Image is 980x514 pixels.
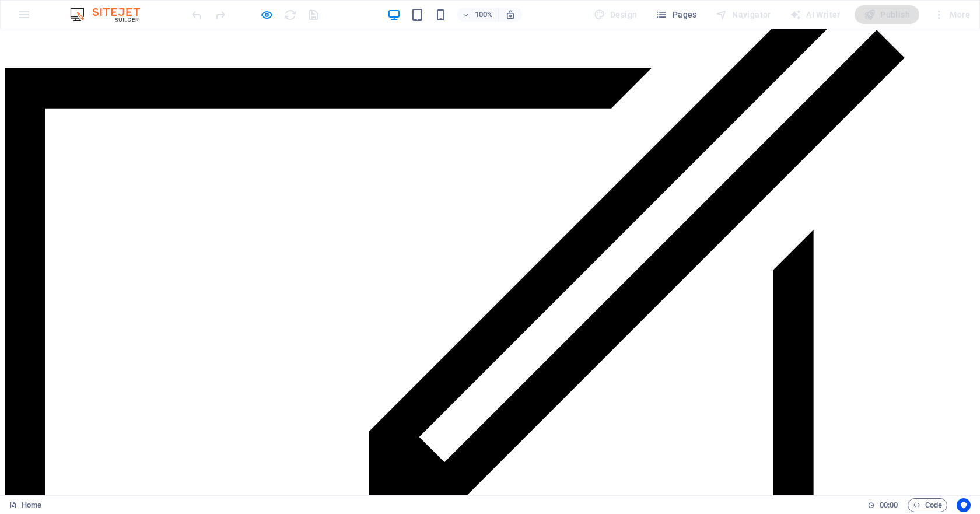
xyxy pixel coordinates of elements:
[913,498,942,512] span: Code
[589,5,642,24] div: Design (Ctrl+Alt+Y)
[656,9,696,20] span: Pages
[880,498,898,512] span: 00 00
[9,498,41,512] a: Click to cancel selection. Double-click to open Pages
[888,501,890,509] span: :
[867,498,898,512] h6: Session time
[475,8,494,22] h6: 100%
[67,8,155,22] img: Editor Logo
[651,5,701,24] button: Pages
[505,9,516,20] i: On resize automatically adjust zoom level to fit chosen device.
[957,498,971,512] button: Usercentrics
[908,498,947,512] button: Code
[457,8,499,22] button: 100%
